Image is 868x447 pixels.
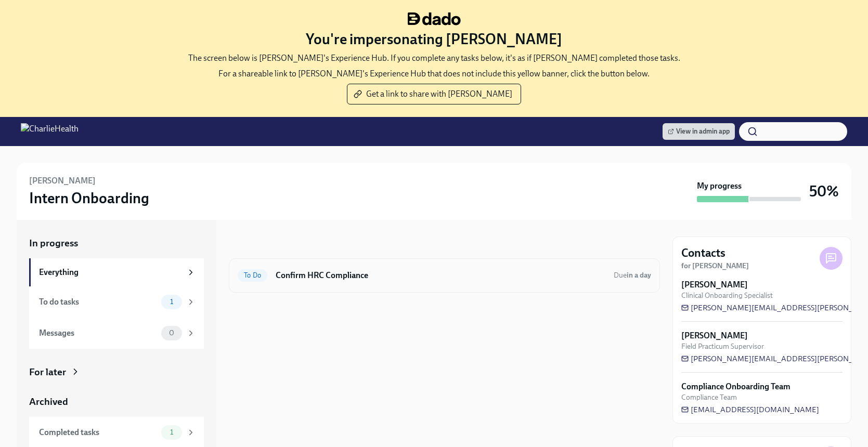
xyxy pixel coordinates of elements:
h3: You're impersonating [PERSON_NAME] [306,30,562,48]
img: dado [408,12,461,25]
h3: Intern Onboarding [29,189,149,207]
img: CharlieHealth [21,123,79,140]
h4: Contacts [681,245,726,261]
strong: My progress [697,180,742,192]
div: Completed tasks [39,427,157,438]
strong: for [PERSON_NAME] [681,261,749,270]
span: Field Practicum Supervisor [681,341,764,351]
div: Messages [39,327,157,339]
a: In progress [29,236,204,250]
a: For later [29,365,204,379]
span: View in admin app [668,126,730,137]
div: For later [29,365,66,379]
a: To DoConfirm HRC ComplianceDuein a day [238,267,651,284]
p: The screen below is [PERSON_NAME]'s Experience Hub. If you complete any tasks below, it's as if [... [188,52,680,64]
span: Clinical Onboarding Specialist [681,291,773,300]
div: To do tasks [39,296,157,308]
strong: [PERSON_NAME] [681,330,748,341]
span: 1 [164,298,179,306]
button: Get a link to share with [PERSON_NAME] [347,84,521,104]
span: 0 [163,329,180,337]
a: Everything [29,258,204,286]
a: [EMAIL_ADDRESS][DOMAIN_NAME] [681,404,819,415]
a: To do tasks1 [29,286,204,318]
div: Everything [39,267,182,278]
span: To Do [238,271,267,279]
span: 1 [164,428,179,436]
p: For a shareable link to [PERSON_NAME]'s Experience Hub that does not include this yellow banner, ... [218,68,650,80]
div: In progress [229,236,278,250]
span: Compliance Team [681,392,737,402]
span: October 4th, 2025 11:04 [614,270,651,280]
strong: Compliance Onboarding Team [681,381,791,392]
h6: Confirm HRC Compliance [276,270,605,281]
span: Due [614,271,651,280]
h6: [PERSON_NAME] [29,175,96,187]
h3: 50% [809,182,839,201]
span: Get a link to share with [PERSON_NAME] [356,89,512,99]
strong: [PERSON_NAME] [681,279,748,291]
strong: in a day [627,271,651,280]
a: Archived [29,395,204,409]
a: View in admin app [663,123,735,140]
a: Messages0 [29,318,204,349]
